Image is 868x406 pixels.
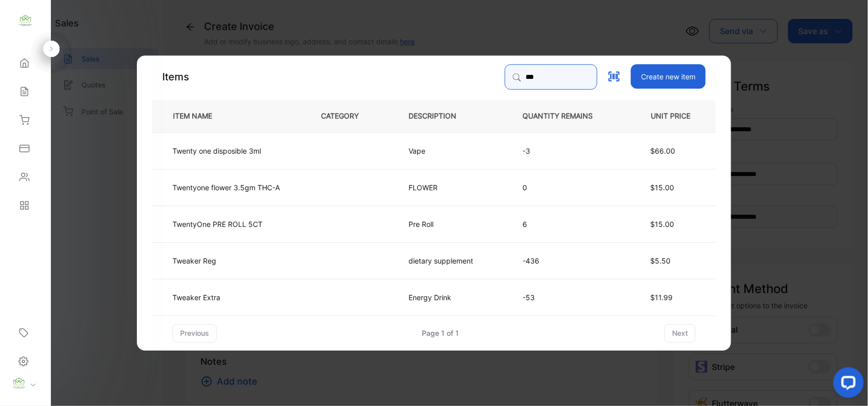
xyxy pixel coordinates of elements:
span: $66.00 [650,147,675,155]
p: Items [162,69,189,84]
p: 6 [523,219,609,229]
div: Page 1 of 1 [422,328,459,338]
p: Twentyone flower 3.5gm THC-A [172,182,280,193]
button: next [664,324,696,342]
p: Pre Roll [409,219,441,229]
p: DESCRIPTION [409,111,473,122]
p: -53 [523,292,609,303]
p: Twenty one disposible 3ml [172,146,261,156]
p: Energy Drink [409,292,451,303]
p: UNIT PRICE [643,111,699,122]
span: $15.00 [650,220,674,228]
span: $5.50 [650,256,671,265]
p: QUANTITY REMAINS [523,111,609,122]
button: previous [172,324,217,342]
p: dietary supplement [409,255,473,266]
p: -3 [523,146,609,156]
p: ITEM NAME [169,111,228,122]
iframe: LiveChat chat widget [825,363,868,406]
span: $15.00 [650,183,674,192]
img: logo [18,13,33,28]
img: profile [11,376,26,391]
p: Vape [409,146,441,156]
p: -436 [523,255,609,266]
button: Create new item [631,64,706,89]
span: $11.99 [650,293,673,302]
p: Tweaker Reg [172,255,219,266]
p: FLOWER [409,182,441,193]
p: 0 [523,182,609,193]
p: TwentyOne PRE ROLL 5CT [172,219,263,229]
p: Tweaker Extra [172,292,220,303]
p: CATEGORY [321,111,375,122]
